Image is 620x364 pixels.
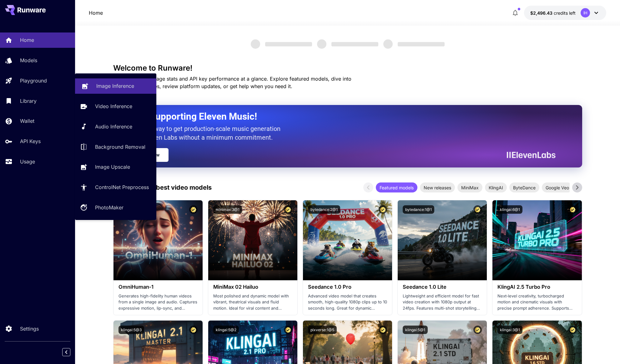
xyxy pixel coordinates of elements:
[113,183,212,192] p: Test drive the best video models
[379,205,387,214] button: Certified Model – Vetted for best performance and includes a commercial license.
[303,200,392,280] img: alt
[20,97,37,105] p: Library
[284,326,292,334] button: Certified Model – Vetted for best performance and includes a commercial license.
[554,10,576,16] span: credits left
[95,183,149,191] p: ControlNet Preprocess
[20,77,47,84] p: Playground
[492,200,582,280] img: alt
[457,184,482,191] span: MiniMax
[473,326,482,334] button: Certified Model – Vetted for best performance and includes a commercial license.
[308,326,337,334] button: pixverse:1@5
[403,284,482,290] h3: Seedance 1.0 Lite
[95,163,130,171] p: Image Upscale
[581,8,590,17] div: IH
[497,293,577,312] p: Next‑level creativity, turbocharged motion and cinematic visuals with precise prompt adherence. S...
[89,9,103,17] nav: breadcrumb
[530,10,554,16] span: $2,496.43
[20,57,37,64] p: Models
[420,184,455,191] span: New releases
[75,139,156,154] a: Background Removal
[542,184,573,191] span: Google Veo
[75,200,156,215] a: PhotoMaker
[113,64,582,72] h3: Welcome to Runware!
[376,184,417,191] span: Featured models
[75,78,156,94] a: Image Inference
[95,102,132,110] p: Video Inference
[497,326,522,334] button: klingai:3@1
[75,180,156,195] a: ControlNet Preprocess
[213,205,242,214] button: minimax:3@1
[497,284,577,290] h3: KlingAI 2.5 Turbo Pro
[497,205,522,214] button: klingai:6@1
[62,348,70,356] button: Collapse sidebar
[189,326,198,334] button: Certified Model – Vetted for best performance and includes a commercial license.
[284,205,292,214] button: Certified Model – Vetted for best performance and includes a commercial license.
[129,111,551,122] h2: Now Supporting Eleven Music!
[403,205,434,214] button: bytedance:1@1
[208,200,297,280] img: alt
[89,9,103,17] p: Home
[568,326,577,334] button: Certified Model – Vetted for best performance and includes a commercial license.
[75,99,156,114] a: Video Inference
[95,204,123,211] p: PhotoMaker
[118,293,198,312] p: Generates high-fidelity human videos from a single image and audio. Captures expressive motion, l...
[308,284,387,290] h3: Seedance 1.0 Pro
[213,293,292,312] p: Most polished and dynamic model with vibrant, theatrical visuals and fluid motion. Ideal for vira...
[75,159,156,175] a: Image Upscale
[213,326,239,334] button: klingai:5@2
[308,293,387,312] p: Advanced video model that creates smooth, high-quality 1080p clips up to 10 seconds long. Great f...
[20,137,41,145] p: API Keys
[473,205,482,214] button: Certified Model – Vetted for best performance and includes a commercial license.
[189,205,198,214] button: Certified Model – Vetted for best performance and includes a commercial license.
[118,326,144,334] button: klingai:5@3
[95,143,145,151] p: Background Removal
[113,200,203,280] img: alt
[113,76,351,89] span: Check out your usage stats and API key performance at a glance. Explore featured models, dive int...
[379,326,387,334] button: Certified Model – Vetted for best performance and includes a commercial license.
[20,117,34,125] p: Wallet
[67,347,75,358] div: Collapse sidebar
[485,184,507,191] span: KlingAI
[129,124,285,142] p: The only way to get production-scale music generation from Eleven Labs without a minimum commitment.
[530,10,576,16] div: $2,496.43247
[118,284,198,290] h3: OmniHuman‑1
[20,158,35,165] p: Usage
[20,325,39,332] p: Settings
[20,36,34,44] p: Home
[403,293,482,312] p: Lightweight and efficient model for fast video creation with 1080p output at 24fps. Features mult...
[95,123,132,130] p: Audio Inference
[398,200,487,280] img: alt
[96,82,134,90] p: Image Inference
[213,284,292,290] h3: MiniMax 02 Hailuo
[308,205,340,214] button: bytedance:2@1
[509,184,539,191] span: ByteDance
[524,6,606,20] button: $2,496.43247
[403,326,428,334] button: klingai:5@1
[568,205,577,214] button: Certified Model – Vetted for best performance and includes a commercial license.
[75,119,156,134] a: Audio Inference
